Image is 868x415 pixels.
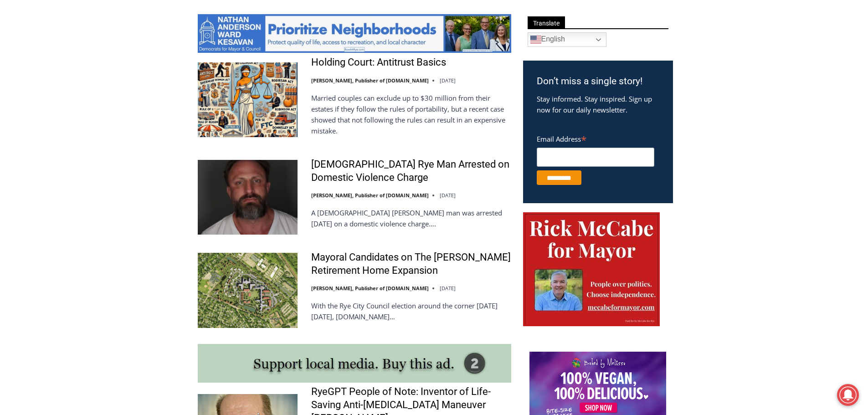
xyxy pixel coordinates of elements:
[219,88,442,113] a: Intern @ [DOMAIN_NAME]
[198,344,511,383] img: support local media, buy this ad
[530,34,541,45] img: en
[311,158,511,184] a: [DEMOGRAPHIC_DATA] Rye Man Arrested on Domestic Violence Charge
[198,160,298,235] img: 42 Year Old Rye Man Arrested on Domestic Violence Charge
[528,16,565,29] span: Translate
[311,56,446,69] a: Holding Court: Antitrust Basics
[230,0,431,88] div: "[PERSON_NAME] and I covered the [DATE] Parade, which was a really eye opening experience as I ha...
[311,300,511,322] p: With the Rye City Council election around the corner [DATE][DATE], [DOMAIN_NAME]…
[440,285,456,292] time: [DATE]
[311,207,511,229] p: A [DEMOGRAPHIC_DATA] [PERSON_NAME] man was arrested [DATE] on a domestic violence charge….
[311,285,429,292] a: [PERSON_NAME], Publisher of [DOMAIN_NAME]
[311,251,511,277] a: Mayoral Candidates on The [PERSON_NAME] Retirement Home Expansion
[238,91,422,111] span: Intern @ [DOMAIN_NAME]
[440,192,456,199] time: [DATE]
[537,130,654,146] label: Email Address
[311,192,429,199] a: [PERSON_NAME], Publisher of [DOMAIN_NAME]
[311,92,511,136] p: Married couples can exclude up to $30 million from their estates if they follow the rules of port...
[311,77,429,84] a: [PERSON_NAME], Publisher of [DOMAIN_NAME]
[537,93,659,115] p: Stay informed. Stay inspired. Sign up now for our daily newsletter.
[528,32,606,47] a: English
[440,77,456,84] time: [DATE]
[198,253,298,328] img: Mayoral Candidates on The Osborn Retirement Home Expansion
[523,212,660,326] img: McCabe for Mayor
[198,62,298,137] img: Holding Court: Antitrust Basics
[537,74,659,89] h3: Don’t miss a single story!
[104,97,201,106] img: s_800_fb4090eb-a5ce-4617-a4bb-a38a2696d202.png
